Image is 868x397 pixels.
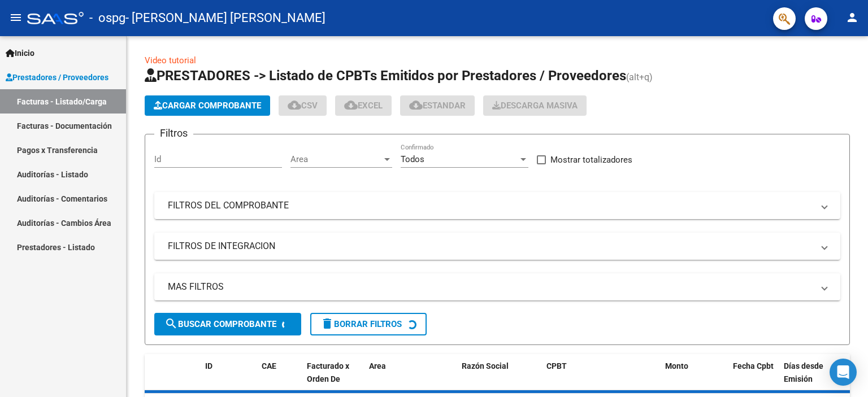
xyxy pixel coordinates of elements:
[145,95,270,116] button: Cargar Comprobante
[307,361,349,383] span: Facturado x Orden De
[830,359,857,386] div: Open Intercom Messenger
[154,233,840,260] mat-expansion-panel-header: FILTROS DE INTEGRACION
[89,6,125,30] span: - ospg
[483,95,587,116] button: Descarga Masiva
[369,361,386,370] span: Area
[310,313,427,335] button: Borrar Filtros
[205,361,212,370] span: ID
[154,101,261,111] span: Cargar Comprobante
[665,361,688,370] span: Monto
[164,317,178,330] mat-icon: search
[344,98,358,112] mat-icon: cloud_download
[845,11,859,24] mat-icon: person
[145,68,626,84] span: PRESTADORES -> Listado de CPBTs Emitidos por Prestadores / Proveedores
[400,95,475,116] button: Estandar
[492,101,578,111] span: Descarga Masiva
[335,95,392,116] button: EXCEL
[154,273,840,300] mat-expansion-panel-header: MAS FILTROS
[168,199,813,212] mat-panel-title: FILTROS DEL COMPROBANTE
[462,361,509,370] span: Razón Social
[9,11,23,24] mat-icon: menu
[320,319,402,329] span: Borrar Filtros
[6,71,108,84] span: Prestadores / Proveedores
[401,154,424,164] span: Todos
[6,47,34,59] span: Inicio
[125,6,325,30] span: - [PERSON_NAME] [PERSON_NAME]
[168,240,813,252] mat-panel-title: FILTROS DE INTEGRACION
[290,154,382,164] span: Area
[262,361,276,370] span: CAE
[288,101,318,111] span: CSV
[168,281,813,293] mat-panel-title: MAS FILTROS
[784,361,823,383] span: Días desde Emisión
[154,313,301,335] button: Buscar Comprobante
[154,125,193,141] h3: Filtros
[733,361,774,370] span: Fecha Cpbt
[483,95,587,116] app-download-masive: Descarga masiva de comprobantes (adjuntos)
[164,319,276,329] span: Buscar Comprobante
[409,101,466,111] span: Estandar
[320,317,334,330] mat-icon: delete
[626,72,653,82] span: (alt+q)
[546,361,567,370] span: CPBT
[154,192,840,219] mat-expansion-panel-header: FILTROS DEL COMPROBANTE
[550,153,632,167] span: Mostrar totalizadores
[344,101,383,111] span: EXCEL
[279,95,327,116] button: CSV
[409,98,423,112] mat-icon: cloud_download
[288,98,301,112] mat-icon: cloud_download
[145,55,196,66] a: Video tutorial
